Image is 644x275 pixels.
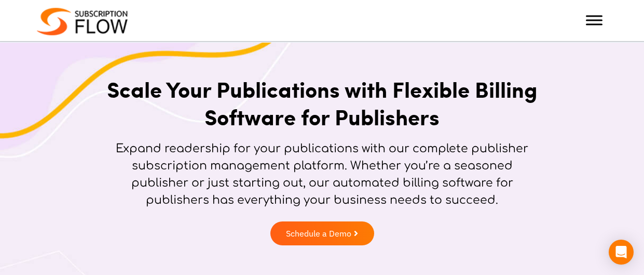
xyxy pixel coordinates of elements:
img: Subscriptionflow [37,8,128,35]
p: Expand readership for your publications with our complete publisher subscription management platf... [107,140,538,209]
a: Schedule a Demo [270,221,374,245]
h1: Scale Your Publications with Flexible Billing Software for Publishers [107,75,538,130]
button: Toggle Menu [586,16,602,25]
div: Open Intercom Messenger [609,240,634,265]
span: Schedule a Demo [286,229,351,238]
